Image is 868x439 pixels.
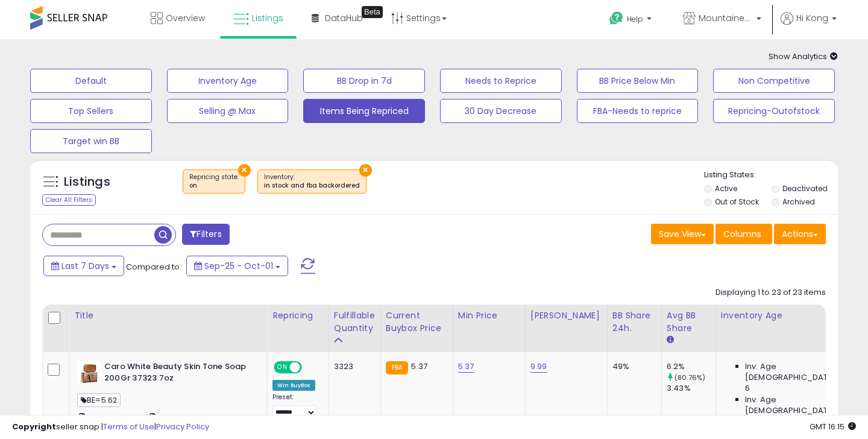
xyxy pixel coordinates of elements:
[600,2,664,39] a: Help
[61,260,109,272] span: Last 7 Days
[458,309,520,322] div: Min Price
[769,51,838,62] span: Show Analytics
[704,169,838,181] p: Listing States:
[30,99,152,123] button: Top Sellers
[167,99,289,123] button: Selling @ Max
[440,99,562,123] button: 30 Day Decrease
[781,12,837,39] a: Hi Kong
[667,309,711,335] div: Avg BB Share
[264,172,360,191] span: Inventory :
[530,361,547,373] a: 9.99
[810,421,856,432] span: 2025-10-9 16:15 GMT
[252,12,283,24] span: Listings
[667,361,715,372] div: 6.2%
[275,362,290,373] span: ON
[362,6,383,18] div: Tooltip anchor
[713,69,835,93] button: Non Competitive
[303,99,425,123] button: Items Being Repriced
[715,224,772,244] button: Columns
[325,12,363,24] span: DataHub
[721,309,860,322] div: Inventory Age
[745,394,855,416] span: Inv. Age [DEMOGRAPHIC_DATA]:
[386,361,408,374] small: FBA
[126,261,181,273] span: Compared to:
[74,309,262,322] div: Title
[667,335,674,346] small: Avg BB Share.
[609,11,624,26] i: Get Help
[334,309,376,335] div: Fulfillable Quantity
[43,256,124,276] button: Last 7 Days
[303,69,425,93] button: BB Drop in 7d
[272,393,319,420] div: Preset:
[612,361,652,372] div: 49%
[667,383,715,394] div: 3.43%
[186,256,288,276] button: Sep-25 - Oct-01
[12,421,56,432] strong: Copyright
[612,309,656,335] div: BB Share 24h.
[77,361,101,384] img: 41iifNkd4pL._SL40_.jpg
[167,69,289,93] button: Inventory Age
[77,393,121,407] span: BE=5.62
[577,99,699,123] button: FBA-Needs to reprice
[796,12,828,24] span: Hi Kong
[530,309,602,322] div: [PERSON_NAME]
[189,172,239,191] span: Repricing state :
[386,309,448,335] div: Current Buybox Price
[238,164,251,177] button: ×
[577,69,699,93] button: BB Price Below Min
[745,383,750,394] span: 6
[699,12,753,24] span: MountaineerBrand
[715,183,737,194] label: Active
[156,421,209,432] a: Privacy Policy
[627,14,643,24] span: Help
[723,228,761,240] span: Columns
[782,183,828,194] label: Deactivated
[359,164,372,177] button: ×
[103,421,154,432] a: Terms of Use
[715,197,759,207] label: Out of Stock
[272,380,315,391] div: Win BuyBox
[104,361,251,387] b: Caro White Beauty Skin Tone Soap 200Gr 37323 7oz
[440,69,562,93] button: Needs to Reprice
[30,129,152,153] button: Target win BB
[272,309,324,322] div: Repricing
[715,287,826,298] div: Displaying 1 to 23 of 23 items
[300,362,319,373] span: OFF
[166,12,205,24] span: Overview
[189,182,239,190] div: on
[334,361,371,372] div: 3323
[713,99,835,123] button: Repricing-Outofstock
[42,194,96,206] div: Clear All Filters
[264,182,360,190] div: in stock and fba backordered
[204,260,273,272] span: Sep-25 - Oct-01
[30,69,152,93] button: Default
[774,224,826,244] button: Actions
[782,197,815,207] label: Archived
[745,361,855,383] span: Inv. Age [DEMOGRAPHIC_DATA]:
[64,174,110,191] h5: Listings
[675,373,705,382] small: (80.76%)
[12,422,209,433] div: seller snap | |
[458,361,474,373] a: 5.37
[411,361,427,372] span: 5.37
[651,224,714,244] button: Save View
[182,224,229,245] button: Filters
